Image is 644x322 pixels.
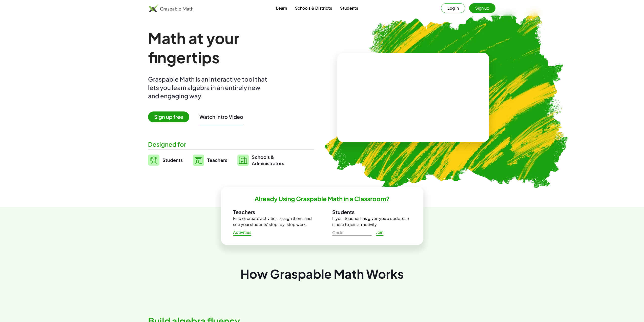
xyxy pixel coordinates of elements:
img: svg%3e [148,155,159,166]
div: How Graspable Math Works [148,265,496,282]
h1: Math at your fingertips [148,28,309,67]
h3: Students [332,209,411,215]
p: Find or create activities, assign them, and see your students' step-by-step work. [233,215,312,228]
span: Schools & Administrators [252,154,284,166]
span: Activities [233,230,252,235]
a: Students [148,154,183,166]
video: What is this? This is dynamic math notation. Dynamic math notation plays a central role in how Gr... [375,79,451,117]
h2: Already Using Graspable Math in a Classroom? [255,195,390,203]
a: Schools & Districts [291,3,336,13]
a: Learn [272,3,291,13]
a: Teachers [193,154,227,166]
button: Log in [441,3,465,13]
button: Sign up [469,3,495,13]
a: Activities [229,228,256,237]
a: Join [372,228,388,237]
div: Designed for [148,140,314,148]
span: Students [162,157,183,163]
a: Students [336,3,362,13]
img: svg%3e [193,155,204,166]
img: svg%3e [237,155,249,166]
span: Join [376,230,384,235]
h3: Teachers [233,209,312,215]
div: Graspable Math is an interactive tool that lets you learn algebra in an entirely new and engaging... [148,75,269,100]
span: Teachers [207,157,227,163]
button: Watch Intro Video [199,113,243,120]
a: Schools &Administrators [237,154,284,166]
span: Sign up free [148,111,189,122]
p: If your teacher has given you a code, use it here to join an activity. [332,215,411,228]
